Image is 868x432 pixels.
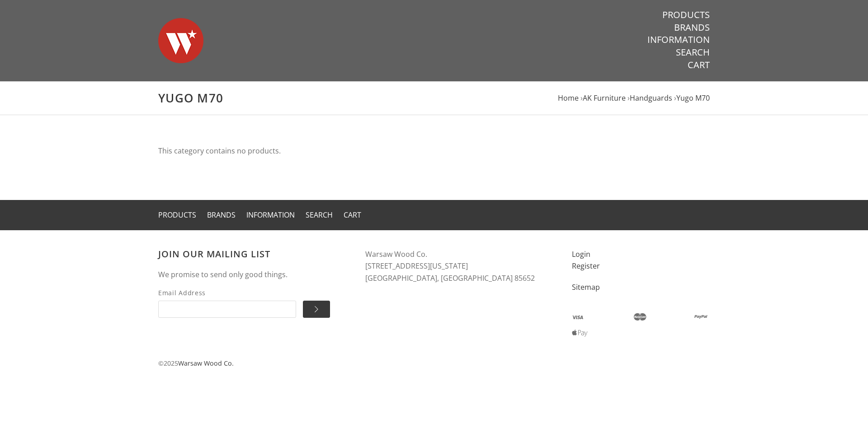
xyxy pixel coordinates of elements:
[583,93,626,103] a: AK Furniture
[158,358,710,369] p: © 2025
[558,93,579,103] a: Home
[676,93,710,103] a: Yugo M70
[178,359,234,367] a: Warsaw Wood Co.
[158,210,196,220] a: Products
[572,261,600,271] a: Register
[674,22,710,33] a: Brands
[246,210,295,220] a: Information
[572,249,590,259] a: Login
[365,248,554,284] address: Warsaw Wood Co. [STREET_ADDRESS][US_STATE] [GEOGRAPHIC_DATA], [GEOGRAPHIC_DATA] 85652
[158,288,296,298] span: Email Address
[207,210,236,220] a: Brands
[572,282,600,292] a: Sitemap
[627,92,672,104] li: ›
[630,93,672,103] a: Handguards
[158,248,347,260] h3: Join our mailing list
[674,92,710,104] li: ›
[306,210,333,220] a: Search
[158,9,203,72] img: Warsaw Wood Co.
[676,46,710,58] a: Search
[344,210,361,220] a: Cart
[647,34,710,46] a: Information
[158,269,347,281] p: We promise to send only good things.
[688,59,710,71] a: Cart
[303,301,330,318] input: 
[158,301,296,318] input: Email Address
[158,145,710,157] p: This category contains no products.
[158,91,710,106] h1: Yugo M70
[580,92,626,104] li: ›
[662,9,710,21] a: Products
